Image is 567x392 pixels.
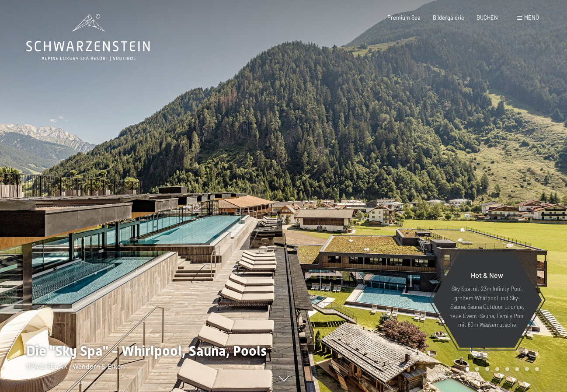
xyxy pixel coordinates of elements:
[535,367,539,371] div: Carousel Page 8
[515,367,519,371] div: Carousel Page 6
[485,367,489,371] div: Carousel Page 3
[466,367,470,371] div: Carousel Page 1 (Current Slide)
[387,14,421,21] a: Premium Spa
[524,14,539,21] span: Menü
[463,367,539,371] div: Carousel Pagination
[433,14,464,21] a: Bildergalerie
[475,367,479,371] div: Carousel Page 2
[431,252,543,348] a: Hot & New Sky Spa mit 23m Infinity Pool, großem Whirlpool und Sky-Sauna, Sauna Outdoor Lounge, ne...
[449,284,525,329] p: Sky Spa mit 23m Infinity Pool, großem Whirlpool und Sky-Sauna, Sauna Outdoor Lounge, neue Event-S...
[477,14,498,21] a: BUCHEN
[525,367,529,371] div: Carousel Page 7
[495,367,499,371] div: Carousel Page 4
[471,271,503,279] span: Hot & New
[505,367,509,371] div: Carousel Page 5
